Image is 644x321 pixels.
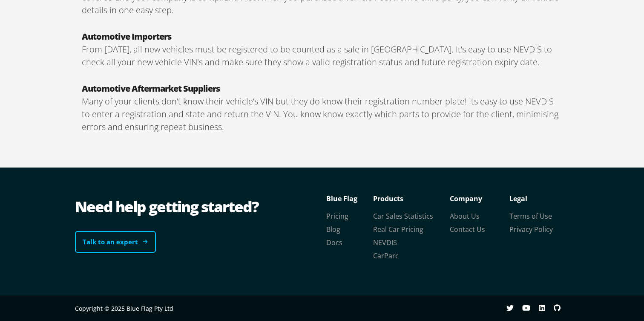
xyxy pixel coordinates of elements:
[82,95,562,133] p: Many of your clients don’t know their vehicle’s VIN but they do know their registration number pl...
[373,225,423,234] a: Real Car Pricing
[450,211,480,221] a: About Us
[522,304,539,312] a: youtube
[326,238,342,247] a: Docs
[82,43,562,69] p: From [DATE], all new vehicles must be registered to be counted as a sale in [GEOGRAPHIC_DATA]. It...
[82,30,562,43] h3: Automotive Importers
[82,82,562,95] h3: Automotive Aftermarket Suppliers
[326,192,373,205] p: Blue Flag
[373,238,397,247] a: NEVDIS
[373,192,450,205] p: Products
[450,225,485,234] a: Contact Us
[75,304,173,312] span: Copyright © 2025 Blue Flag Pty Ltd
[75,231,156,253] a: Talk to an expert
[373,211,433,221] a: Car Sales Statistics
[539,304,554,312] a: linkedin
[75,196,322,217] div: Need help getting started?
[506,304,522,312] a: Twitter
[509,211,552,221] a: Terms of Use
[554,304,569,312] a: github
[450,192,509,205] p: Company
[373,251,399,260] a: CarParc
[509,192,569,205] p: Legal
[326,211,348,221] a: Pricing
[509,225,553,234] a: Privacy Policy
[326,225,340,234] a: Blog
